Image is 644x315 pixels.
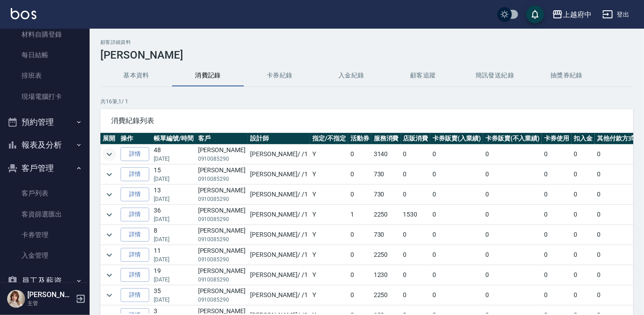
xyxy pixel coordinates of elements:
td: 0 [571,225,595,245]
td: 3140 [372,145,401,164]
a: 詳情 [121,268,149,282]
td: 0 [430,185,483,204]
td: 0 [571,145,595,164]
td: 0 [401,285,431,305]
a: 現場電腦打卡 [4,86,86,107]
td: [PERSON_NAME] / /1 [248,225,310,245]
button: 基本資料 [100,65,172,86]
th: 展開 [100,133,118,145]
td: [PERSON_NAME] / /1 [248,205,310,225]
td: Y [310,205,348,225]
th: 客戶 [196,133,248,145]
td: [PERSON_NAME] [196,225,248,245]
button: 客戶管理 [4,157,86,180]
td: 0 [595,245,637,265]
p: 0910085290 [198,155,246,163]
button: expand row [103,228,116,242]
p: [DATE] [154,296,194,304]
td: [PERSON_NAME] / /1 [248,245,310,265]
a: 每日結帳 [4,45,86,65]
td: 0 [483,165,542,184]
td: 2250 [372,245,401,265]
td: 0 [542,285,571,305]
a: 詳情 [121,147,149,161]
td: 0 [571,165,595,184]
td: 0 [348,245,372,265]
td: 0 [430,225,483,245]
td: [PERSON_NAME] / /1 [248,165,310,184]
div: 上越府中 [563,9,592,20]
p: 主管 [27,299,73,307]
p: [DATE] [154,276,194,284]
p: 0910085290 [198,215,246,223]
td: 0 [401,145,431,164]
a: 詳情 [121,187,149,201]
td: 0 [542,185,571,204]
th: 卡券販賣(入業績) [430,133,483,145]
td: 48 [151,145,196,164]
td: 0 [542,265,571,285]
td: [PERSON_NAME] / /1 [248,285,310,305]
a: 詳情 [121,248,149,262]
h2: 顧客詳細資料 [100,39,633,45]
td: 0 [348,145,372,164]
td: 0 [595,205,637,225]
td: [PERSON_NAME] / /1 [248,145,310,164]
td: 13 [151,185,196,204]
td: 0 [595,265,637,285]
td: [PERSON_NAME] [196,165,248,184]
td: 0 [430,165,483,184]
td: 0 [401,185,431,204]
td: 0 [483,245,542,265]
p: 0910085290 [198,296,246,304]
p: 0910085290 [198,255,246,264]
button: 登出 [599,6,633,23]
span: 消費紀錄列表 [111,116,622,125]
td: [PERSON_NAME] / /1 [248,185,310,204]
td: 1 [348,205,372,225]
button: expand row [103,268,116,282]
td: 0 [571,205,595,225]
img: Person [7,290,25,308]
td: 11 [151,245,196,265]
p: [DATE] [154,155,194,163]
td: 0 [542,225,571,245]
td: 0 [430,265,483,285]
td: 0 [430,145,483,164]
button: expand row [103,188,116,201]
td: [PERSON_NAME] [196,245,248,265]
th: 服務消費 [372,133,401,145]
td: [PERSON_NAME] [196,185,248,204]
td: 2250 [372,285,401,305]
td: Y [310,225,348,245]
button: 上越府中 [549,5,595,24]
td: 0 [571,245,595,265]
th: 店販消費 [401,133,431,145]
a: 詳情 [121,228,149,242]
button: 報表及分析 [4,133,86,157]
td: 730 [372,165,401,184]
th: 卡券使用 [542,133,571,145]
td: Y [310,265,348,285]
button: 員工及薪資 [4,269,86,293]
td: [PERSON_NAME] / /1 [248,265,310,285]
p: 0910085290 [198,195,246,203]
a: 入金管理 [4,245,86,266]
td: 0 [401,245,431,265]
th: 帳單編號/時間 [151,133,196,145]
button: 卡券紀錄 [244,65,316,86]
a: 卡券管理 [4,225,86,245]
td: Y [310,145,348,164]
td: Y [310,185,348,204]
a: 詳情 [121,208,149,221]
a: 詳情 [121,288,149,302]
td: [PERSON_NAME] [196,145,248,164]
td: [PERSON_NAME] [196,265,248,285]
th: 操作 [118,133,151,145]
button: 預約管理 [4,111,86,134]
td: 730 [372,185,401,204]
button: expand row [103,248,116,262]
td: 0 [571,265,595,285]
td: 0 [542,205,571,225]
a: 客戶列表 [4,183,86,204]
